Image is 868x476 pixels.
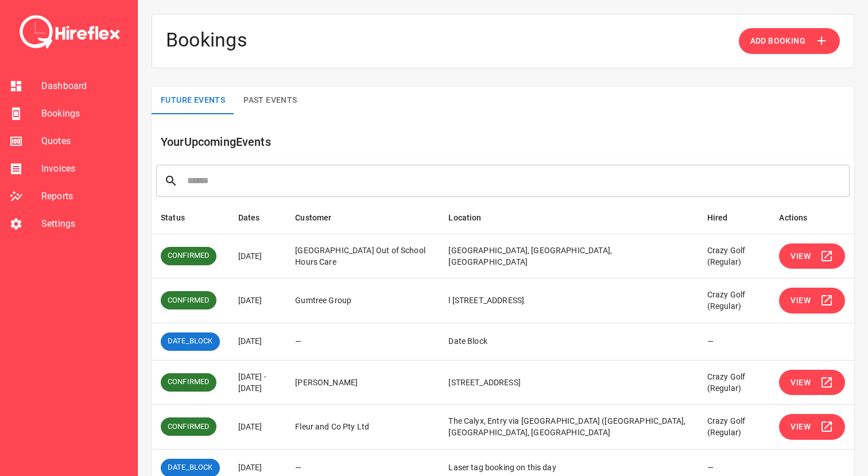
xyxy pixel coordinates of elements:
button: View [779,370,845,396]
td: The Calyx, Entry via [GEOGRAPHIC_DATA] ([GEOGRAPHIC_DATA], [GEOGRAPHIC_DATA], [GEOGRAPHIC_DATA] [439,405,697,450]
span: Settings [41,217,128,231]
span: Add Booking [750,34,805,48]
td: [GEOGRAPHIC_DATA] Out of School Hours Care [286,234,439,278]
td: Crazy Golf (Regular) [698,360,770,405]
span: CONFIRMED [161,377,216,388]
td: Fleur and Co Pty Ltd [286,405,439,450]
td: [GEOGRAPHIC_DATA], [GEOGRAPHIC_DATA], [GEOGRAPHIC_DATA] [439,234,697,278]
button: View [779,243,845,269]
td: Date Block [439,323,697,360]
td: Gumtree Group [286,278,439,323]
span: Reports [41,189,128,203]
button: View [779,414,845,440]
td: [DATE] [229,278,286,323]
button: View [779,288,845,314]
td: [DATE] [229,323,286,360]
td: [STREET_ADDRESS] [439,360,697,405]
td: [DATE] - [DATE] [229,360,286,405]
span: View [790,420,811,434]
h6: Your Upcoming Events [161,133,854,151]
td: [DATE] [229,405,286,450]
span: DATE_BLOCK [161,462,220,473]
th: Actions [770,202,854,234]
span: Invoices [41,162,128,176]
td: — [286,323,439,360]
th: Dates [229,202,286,234]
span: View [790,293,811,308]
span: Bookings [41,107,128,121]
span: View [790,249,811,264]
span: DATE_BLOCK [161,336,220,347]
span: CONFIRMED [161,250,216,261]
td: l [STREET_ADDRESS] [439,278,697,323]
h4: Bookings [166,28,247,54]
span: Dashboard [41,79,128,93]
button: Past Events [234,87,306,114]
button: Future Events [152,87,234,114]
td: Crazy Golf (Regular) [698,234,770,278]
th: Location [439,202,697,234]
td: Crazy Golf (Regular) [698,405,770,450]
span: CONFIRMED [161,295,216,306]
span: Quotes [41,134,128,148]
span: View [790,376,811,390]
td: [DATE] [229,234,286,278]
span: CONFIRMED [161,421,216,432]
td: [PERSON_NAME] [286,360,439,405]
td: — [698,323,770,360]
th: Customer [286,202,439,234]
th: Status [152,202,229,234]
th: Hired [698,202,770,234]
td: Crazy Golf (Regular) [698,278,770,323]
button: Add Booking [739,28,840,54]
